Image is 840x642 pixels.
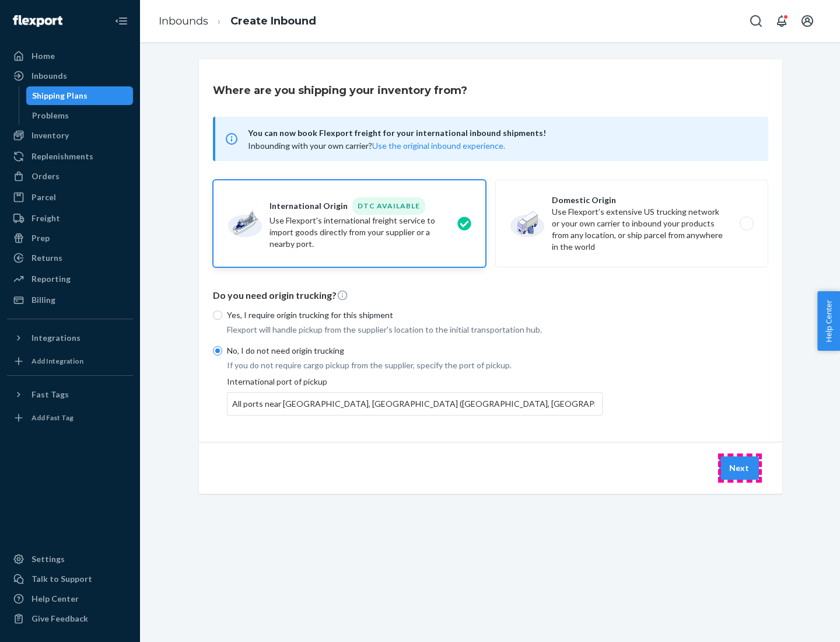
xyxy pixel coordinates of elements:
[7,47,133,65] a: Home
[7,188,133,207] a: Parcel
[213,289,768,302] p: Do you need origin trucking?
[149,4,325,39] ol: breadcrumbs
[32,573,92,585] div: Talk to Support
[372,140,505,152] button: Use the original inbound experience.
[7,329,133,347] button: Integrations
[32,356,83,366] div: Add Integration
[32,413,73,423] div: Add Fast Tag
[248,126,754,140] span: You can now book Flexport freight for your international inbound shipments!
[7,209,133,228] a: Freight
[7,570,133,588] a: Talk to Support
[744,9,768,33] button: Open Search Box
[230,15,316,27] a: Create Inbound
[32,294,55,306] div: Billing
[13,15,62,27] img: Flexport logo
[7,291,133,309] a: Billing
[227,360,603,371] p: If you do not require cargo pickup from the supplier, specify the port of pickup.
[32,389,69,400] div: Fast Tags
[32,212,60,224] div: Freight
[32,273,71,285] div: Reporting
[32,252,62,264] div: Returns
[32,232,50,244] div: Prep
[7,126,133,145] a: Inventory
[32,90,87,102] div: Shipping Plans
[26,106,134,125] a: Problems
[7,229,133,247] a: Prep
[110,9,133,33] button: Close Navigation
[26,86,134,105] a: Shipping Plans
[227,309,603,321] p: Yes, I require origin trucking for this shipment
[32,50,55,62] div: Home
[32,553,65,565] div: Settings
[7,270,133,288] a: Reporting
[7,167,133,186] a: Orders
[32,191,56,203] div: Parcel
[227,324,603,336] p: Flexport will handle pickup from the supplier's location to the initial transportation hub.
[32,613,88,624] div: Give Feedback
[213,83,467,98] h3: Where are you shipping your inventory from?
[817,291,840,351] button: Help Center
[719,456,759,480] button: Next
[248,141,505,151] span: Inbounding with your own carrier?
[32,332,80,344] div: Integrations
[7,550,133,568] a: Settings
[159,15,208,27] a: Inbounds
[32,110,69,121] div: Problems
[7,147,133,166] a: Replenishments
[213,310,222,320] input: Yes, I require origin trucking for this shipment
[227,345,603,357] p: No, I do not need origin trucking
[7,409,133,427] a: Add Fast Tag
[7,67,133,85] a: Inbounds
[7,249,133,267] a: Returns
[32,70,67,82] div: Inbounds
[227,376,603,416] div: International port of pickup
[32,170,60,182] div: Orders
[32,130,69,141] div: Inventory
[32,151,93,162] div: Replenishments
[7,609,133,628] button: Give Feedback
[7,385,133,404] button: Fast Tags
[7,589,133,608] a: Help Center
[213,346,222,355] input: No, I do not need origin trucking
[32,593,79,605] div: Help Center
[7,352,133,371] a: Add Integration
[770,9,793,33] button: Open notifications
[796,9,819,33] button: Open account menu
